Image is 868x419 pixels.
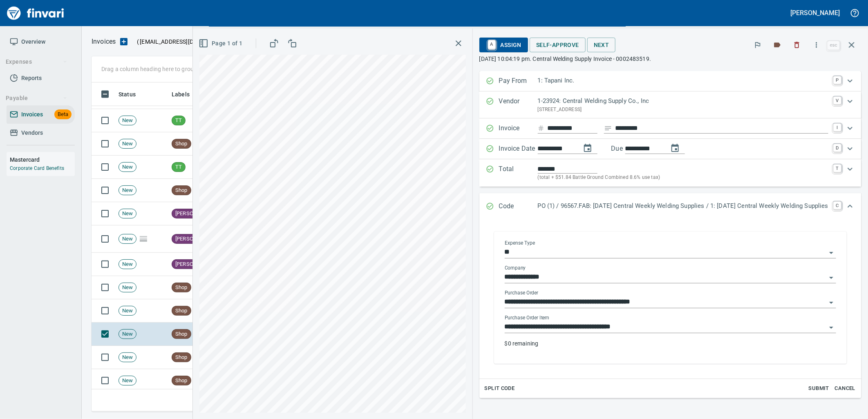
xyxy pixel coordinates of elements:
[505,316,549,321] label: Purchase Order Item
[538,174,828,182] p: (total + $51.84 Battle Ground Combined 8.6% use tax)
[197,36,246,51] button: Page 1 of 1
[833,164,841,172] a: T
[200,38,242,49] span: Page 1 of 1
[479,118,861,139] div: Expand
[749,36,767,54] button: Flag
[92,37,116,47] p: Invoices
[578,138,597,158] button: change date
[499,144,538,154] p: Invoice Date
[538,201,828,211] p: PO (1) / 96567.FAB: [DATE] Central Weekly Welding Supplies / 1: [DATE] Central Weekly Welding Sup...
[611,144,650,154] p: Due
[505,291,539,296] label: Purchase Order
[505,266,526,271] label: Company
[119,354,136,361] span: New
[825,297,837,308] button: Open
[172,377,191,385] span: Shop
[7,33,75,51] a: Overview
[21,73,42,83] span: Reports
[538,76,828,85] p: 1: Tapani Inc.
[119,307,136,315] span: New
[172,284,191,292] span: Shop
[479,220,861,398] div: Expand
[485,384,515,393] span: Split Code
[139,38,233,46] span: [EMAIL_ADDRESS][DOMAIN_NAME]
[132,38,235,46] p: ( )
[119,284,136,292] span: New
[172,330,191,338] span: Shop
[6,57,67,67] span: Expenses
[7,69,75,87] a: Reports
[172,117,185,125] span: TT
[833,123,841,131] a: I
[499,201,538,212] p: Code
[172,235,219,243] span: [PERSON_NAME]
[791,9,840,17] h5: [PERSON_NAME]
[499,164,538,182] p: Total
[479,38,528,52] button: AAssign
[172,210,219,218] span: [PERSON_NAME]
[172,89,190,99] span: Labels
[6,93,67,103] span: Payable
[604,124,612,132] svg: Invoice description
[7,105,75,124] a: InvoicesBeta
[119,330,136,338] span: New
[479,91,861,118] div: Expand
[828,41,840,50] a: esc
[834,384,856,393] span: Cancel
[505,339,836,348] p: $0 remaining
[172,89,200,99] span: Labels
[119,89,136,99] span: Status
[172,307,191,315] span: Shop
[788,36,806,54] button: Discard
[825,322,837,333] button: Open
[119,140,136,148] span: New
[92,37,116,47] nav: breadcrumb
[832,382,858,395] button: Cancel
[21,128,43,138] span: Vendors
[808,36,825,54] button: More
[116,37,132,47] button: Upload an Invoice
[479,193,861,220] div: Expand
[101,65,221,73] p: Drag a column heading here to group the table
[536,40,579,50] span: Self-Approve
[172,354,191,361] span: Shop
[2,91,71,106] button: Payable
[665,138,685,158] button: change due date
[479,55,861,63] p: [DATE] 10:04:19 pm. Central Welding Supply Invoice - 0002483519.
[119,210,136,218] span: New
[825,35,861,55] span: Close invoice
[486,38,521,52] span: Assign
[833,96,841,105] a: V
[499,96,538,114] p: Vendor
[136,235,150,242] span: Pages Split
[594,40,609,50] span: Next
[587,38,616,53] button: Next
[10,155,75,164] h6: Mastercard
[789,7,842,19] button: [PERSON_NAME]
[172,140,191,148] span: Shop
[808,384,830,393] span: Submit
[825,272,837,283] button: Open
[488,40,496,49] a: A
[172,261,219,268] span: [PERSON_NAME]
[54,110,72,119] span: Beta
[172,163,185,171] span: TT
[483,382,517,395] button: Split Code
[119,163,136,171] span: New
[119,235,136,243] span: New
[5,3,66,23] img: Finvari
[7,124,75,142] a: Vendors
[505,241,535,246] label: Expense Type
[21,37,45,47] span: Overview
[806,382,832,395] button: Submit
[479,139,861,159] div: Expand
[530,38,586,53] button: Self-Approve
[833,144,841,152] a: D
[119,117,136,125] span: New
[825,247,837,259] button: Open
[119,187,136,194] span: New
[10,165,64,171] a: Corporate Card Benefits
[538,106,828,114] p: [STREET_ADDRESS]
[172,187,191,194] span: Shop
